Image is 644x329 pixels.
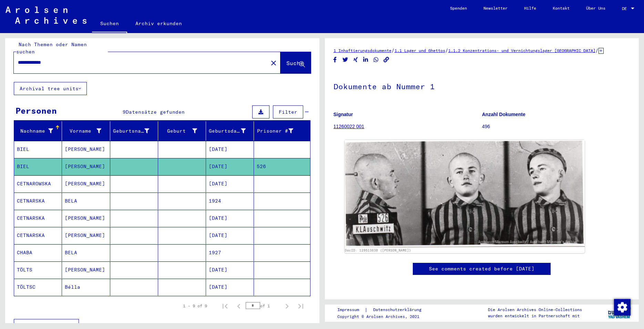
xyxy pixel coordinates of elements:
[123,109,126,115] span: 9
[113,125,158,136] div: Geburtsname
[14,261,62,278] mat-cell: TÖLTS
[14,244,62,261] mat-cell: CHABA
[126,109,185,115] span: Datensätze gefunden
[482,123,630,130] p: 496
[65,125,110,136] div: Vorname
[232,299,246,313] button: Previous page
[595,47,599,53] span: /
[280,52,311,73] button: Suche
[342,55,349,64] button: Share on Twitter
[206,193,254,209] mat-cell: 1924
[161,125,206,136] div: Geburt‏
[614,299,631,316] img: Zustimmung ändern
[206,244,254,261] mat-cell: 1927
[20,322,69,329] span: Weniger anzeigen
[206,261,254,278] mat-cell: [DATE]
[183,303,207,309] div: 1 – 9 of 9
[246,302,280,309] div: of 1
[622,6,630,11] span: DE
[334,112,353,117] b: Signatur
[92,15,127,33] a: Suchen
[16,104,57,117] div: Personen
[127,15,190,32] a: Archiv erkunden
[110,121,158,141] mat-header-cell: Geburtsname
[331,55,339,64] button: Share on Facebook
[14,158,62,175] mat-cell: BIEL
[345,140,585,247] img: 001.jpg
[345,248,411,252] a: DocID: 129513630 ([PERSON_NAME])
[206,210,254,227] mat-cell: [DATE]
[62,158,110,175] mat-cell: [PERSON_NAME]
[14,193,62,209] mat-cell: CETNARSKA
[62,279,110,296] mat-cell: Bélla
[383,55,390,64] button: Copy link
[337,313,430,320] p: Copyright © Arolsen Archives, 2021
[254,121,310,141] mat-header-cell: Prisoner #
[254,158,310,175] mat-cell: 526
[267,56,280,70] button: Clear
[429,265,534,273] a: See comments created before [DATE]
[269,59,278,67] mat-icon: close
[273,105,303,119] button: Filter
[372,55,380,64] button: Share on WhatsApp
[218,299,232,313] button: First page
[606,304,632,321] img: yv_logo.png
[209,125,254,136] div: Geburtsdatum
[17,127,53,135] div: Nachname
[257,127,293,135] div: Prisoner #
[62,244,110,261] mat-cell: BELA
[14,227,62,244] mat-cell: CETNARSKA
[62,261,110,278] mat-cell: [PERSON_NAME]
[206,158,254,175] mat-cell: [DATE]
[445,47,448,53] span: /
[352,55,359,64] button: Share on Xing
[209,127,246,135] div: Geburtsdatum
[362,55,369,64] button: Share on LinkedIn
[62,227,110,244] mat-cell: [PERSON_NAME]
[334,48,391,53] a: 1 Inhaftierungsdokumente
[16,41,87,55] mat-label: Nach Themen oder Namen suchen
[368,306,430,313] a: Datenschutzerklärung
[206,227,254,244] mat-cell: [DATE]
[6,7,86,24] img: Arolsen_neg.svg
[395,48,445,53] a: 1.1 Lager und Ghettos
[161,127,197,135] div: Geburt‏
[62,193,110,209] mat-cell: BELA
[391,47,395,53] span: /
[206,175,254,192] mat-cell: [DATE]
[337,306,365,313] a: Impressum
[206,279,254,296] mat-cell: [DATE]
[17,125,62,136] div: Nachname
[488,313,582,319] p: wurden entwickelt in Partnerschaft mit
[14,210,62,227] mat-cell: CETNARSKA
[294,299,308,313] button: Last page
[488,307,582,313] p: Die Arolsen Archives Online-Collections
[62,121,110,141] mat-header-cell: Vorname
[334,124,365,129] a: 11260022 001
[482,112,525,117] b: Anzahl Dokumente
[279,109,297,115] span: Filter
[113,127,149,135] div: Geburtsname
[280,299,294,313] button: Next page
[334,71,631,101] h1: Dokumente ab Nummer 1
[65,127,101,135] div: Vorname
[14,279,62,296] mat-cell: TÖLTSC
[337,306,430,313] div: |
[14,141,62,158] mat-cell: BIEL
[206,121,254,141] mat-header-cell: Geburtsdatum
[206,141,254,158] mat-cell: [DATE]
[62,141,110,158] mat-cell: [PERSON_NAME]
[14,121,62,141] mat-header-cell: Nachname
[286,60,304,66] span: Suche
[257,125,301,136] div: Prisoner #
[62,175,110,192] mat-cell: [PERSON_NAME]
[448,48,595,53] a: 1.1.2 Konzentrations- und Vernichtungslager [GEOGRAPHIC_DATA]
[62,210,110,227] mat-cell: [PERSON_NAME]
[14,175,62,192] mat-cell: CETNAROWSKA
[14,82,87,95] button: Archival tree units
[158,121,206,141] mat-header-cell: Geburt‏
